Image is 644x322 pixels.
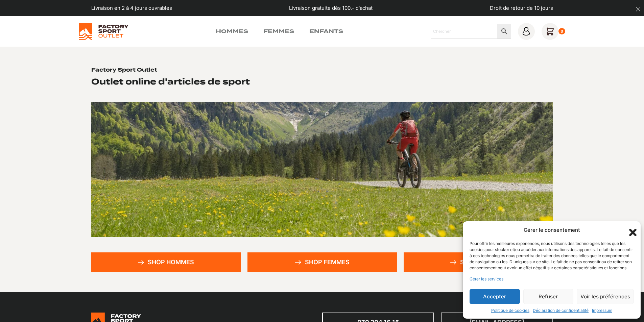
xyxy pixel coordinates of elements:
[491,307,529,314] a: Politique de cookies
[216,27,248,35] a: Hommes
[470,289,520,304] button: Accepter
[79,23,128,40] img: Factory Sport Outlet
[558,28,566,35] div: 0
[263,27,294,35] a: Femmes
[91,252,241,272] a: Shop hommes
[577,289,634,304] button: Voir les préférences
[91,4,172,12] p: Livraison en 2 à 4 jours ouvrables
[523,289,574,304] button: Refuser
[289,4,373,12] p: Livraison gratuite dès 100.- d'achat
[247,252,397,272] a: Shop femmes
[627,227,634,233] div: Fermer la boîte de dialogue
[470,241,633,271] div: Pour offrir les meilleures expériences, nous utilisons des technologies telles que les cookies po...
[470,276,503,282] a: Gérer les services
[632,3,644,15] button: dismiss
[431,24,497,39] input: Chercher
[592,307,612,314] a: Impressum
[404,252,553,272] a: Shop enfants
[91,76,250,87] h2: Outlet online d'articles de sport
[91,67,157,74] h1: Factory Sport Outlet
[490,4,553,12] p: Droit de retour de 10 jours
[533,307,589,314] a: Déclaration de confidentialité
[309,27,343,35] a: Enfants
[524,226,580,234] div: Gérer le consentement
